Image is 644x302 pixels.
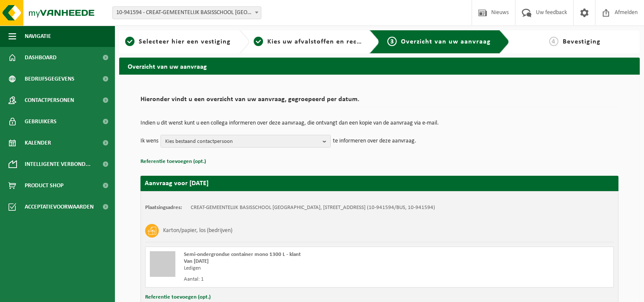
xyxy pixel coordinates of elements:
button: Referentie toevoegen (opt.) [140,156,206,167]
span: Contactpersonen [25,90,74,111]
strong: Plaatsingsadres: [145,205,182,210]
span: Kalender [25,132,51,154]
span: Overzicht van uw aanvraag [401,38,491,45]
span: 3 [387,37,397,46]
h2: Hieronder vindt u een overzicht van uw aanvraag, gegroepeerd per datum. [140,96,618,107]
span: Navigatie [25,26,51,47]
p: Indien u dit wenst kunt u een collega informeren over deze aanvraag, die ontvangt dan een kopie v... [140,120,618,126]
span: Gebruikers [25,111,57,132]
a: 1Selecteer hier een vestiging [123,37,232,47]
span: 2 [254,37,263,46]
span: Acceptatievoorwaarden [25,196,94,218]
h2: Overzicht van uw aanvraag [119,58,640,74]
strong: Aanvraag voor [DATE] [145,180,209,187]
span: Selecteer hier een vestiging [139,38,231,45]
span: Product Shop [25,175,63,196]
span: 10-941594 - CREAT-GEMEENTELIJK BASISSCHOOL MELLE - MELLE [113,7,261,19]
a: 2Kies uw afvalstoffen en recipiënten [254,37,363,47]
span: Intelligente verbond... [25,154,91,175]
span: 4 [549,37,558,46]
span: 10-941594 - CREAT-GEMEENTELIJK BASISSCHOOL MELLE - MELLE [112,6,261,19]
span: Dashboard [25,47,57,68]
span: Semi-ondergrondse container mono 1300 L - klant [184,252,301,257]
div: Ledigen [184,265,414,272]
strong: Van [DATE] [184,258,209,264]
p: te informeren over deze aanvraag. [333,135,416,148]
td: CREAT-GEMEENTELIJK BASISSCHOOL [GEOGRAPHIC_DATA], [STREET_ADDRESS] (10-941594/BUS, 10-941594) [191,204,435,211]
span: 1 [125,37,135,46]
h3: Karton/papier, los (bedrijven) [163,224,232,238]
span: Kies bestaand contactpersoon [165,135,319,148]
button: Kies bestaand contactpersoon [160,135,331,148]
span: Bevestiging [563,38,601,45]
p: Ik wens [140,135,158,148]
span: Bedrijfsgegevens [25,68,74,90]
span: Kies uw afvalstoffen en recipiënten [267,38,384,45]
div: Aantal: 1 [184,276,414,283]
